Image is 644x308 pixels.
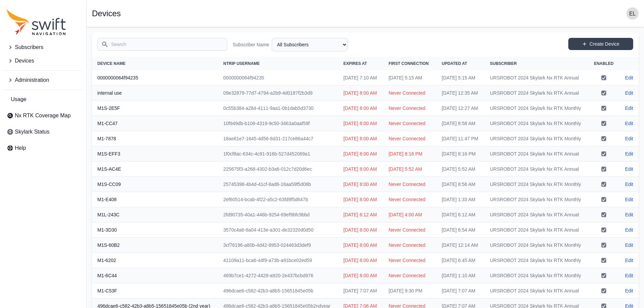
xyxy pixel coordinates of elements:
[4,93,82,106] a: Usage
[92,101,218,116] th: M1S-2E5F
[484,101,588,116] td: URSROBOT 2024 Skylark Nx RTK Monthly
[218,101,338,116] td: 0c55b384-a284-4111-9aa1-0b1dab5d3730
[338,192,383,207] td: [DATE] 8:00 AM
[625,120,633,127] a: Edit
[484,177,588,192] td: URSROBOT 2024 Skylark Nx RTK Monthly
[436,283,484,299] td: [DATE] 7:07 AM
[218,57,338,70] th: NTRIP Username
[92,162,218,177] th: M1S-AC4E
[484,131,588,146] td: URSROBOT 2024 Skylark Nx RTK Monthly
[15,43,43,51] span: Subscribers
[383,177,436,192] td: Never Connected
[218,86,338,101] td: 09e32879-77d7-4794-a2b9-4d0187f2b3d9
[338,162,383,177] td: [DATE] 8:00 AM
[388,61,429,66] span: First Connection
[218,116,338,131] td: 10f949db-b108-4319-9c50-3463a0aaf59f
[92,116,218,131] th: M1-CC47
[484,192,588,207] td: URSROBOT 2024 Skylark Nx RTK Monthly
[484,268,588,283] td: URSROBOT 2024 Skylark Nx RTK Monthly
[97,38,227,51] input: Search
[625,257,633,264] a: Edit
[625,135,633,142] a: Edit
[484,146,588,162] td: URSROBOT 2024 Skylark Nx RTK Annual
[92,131,218,146] th: M1-7878
[484,207,588,222] td: URSROBOT 2024 Skylark Nx RTK Annual
[625,90,633,96] a: Edit
[4,73,82,87] button: Administration
[218,177,338,192] td: 25745398-4b4d-41cf-8ad6-16aa59f5d08b
[338,207,383,222] td: [DATE] 6:12 AM
[436,131,484,146] td: [DATE] 11:47 PM
[436,222,484,238] td: [DATE] 6:54 AM
[436,116,484,131] td: [DATE] 8:58 AM
[383,268,436,283] td: Never Connected
[92,192,218,207] th: M1-E408
[383,131,436,146] td: Never Connected
[11,95,26,103] span: Usage
[92,268,218,283] th: M1-6C44
[484,283,588,299] td: URSROBOT 2024 Skylark Nx RTK Annual
[625,105,633,112] a: Edit
[338,116,383,131] td: [DATE] 8:00 AM
[625,74,633,81] a: Edit
[338,131,383,146] td: [DATE] 8:00 AM
[338,86,383,101] td: [DATE] 8:00 AM
[338,238,383,253] td: [DATE] 8:00 AM
[92,57,218,70] th: Device Name
[218,207,338,222] td: 2fd90735-40a1-446b-9254-69ef9bfc9bbd
[92,177,218,192] th: M1S-CC09
[568,38,633,50] a: Create Device
[92,146,218,162] th: M1S-EFF3
[218,222,338,238] td: 3570c4a6-6a04-413e-a301-de32320d0d50
[338,283,383,299] td: [DATE] 7:07 AM
[92,222,218,238] th: M1-3D30
[92,238,218,253] th: M1S-60B2
[338,222,383,238] td: [DATE] 8:00 AM
[338,70,383,86] td: [DATE] 7:10 AM
[436,177,484,192] td: [DATE] 8:56 AM
[436,268,484,283] td: [DATE] 1:10 AM
[272,38,348,51] select: Subscriber
[383,283,436,299] td: [DATE] 9:30 PM
[4,109,82,122] a: Nx RTK Coverage Map
[218,162,338,177] td: 225675f3-a268-4302-b3a6-012c7d20d6ec
[383,222,436,238] td: Never Connected
[383,146,436,162] td: [DATE] 8:16 PM
[4,125,82,139] a: Skylark Status
[92,70,218,86] th: 0000000064f94235
[436,238,484,253] td: [DATE] 12:14 AM
[484,116,588,131] td: URSROBOT 2024 Skylark Nx RTK Monthly
[383,101,436,116] td: Never Connected
[436,70,484,86] td: [DATE] 5:15 AM
[233,41,269,48] label: Subscriber Name
[383,207,436,222] td: [DATE] 4:00 AM
[338,253,383,268] td: [DATE] 8:00 AM
[338,268,383,283] td: [DATE] 8:00 AM
[484,222,588,238] td: URSROBOT 2024 Skylark Nx RTK Annual
[218,238,338,253] td: 3cf76196-a80b-4d42-8953-024463d3def9
[625,150,633,157] a: Edit
[625,287,633,294] a: Edit
[218,192,338,207] td: 2ef60514-bcab-4f22-a5c2-63fd9f5d647b
[436,162,484,177] td: [DATE] 5:52 AM
[218,268,338,283] td: 469b7ce1-4272-4428-a920-2e437bcbd976
[218,131,338,146] td: 18ae61e7-1645-4d56-8d31-217ce86a44c7
[338,177,383,192] td: [DATE] 8:00 AM
[4,54,82,68] button: Devices
[92,86,218,101] th: internal use
[484,70,588,86] td: URSROBOT 2024 Skylark Nx RTK Annual
[626,7,639,20] img: user photo
[484,162,588,177] td: URSROBOT 2024 Skylark Nx RTK Annual
[92,253,218,268] th: M1-6202
[436,207,484,222] td: [DATE] 6:12 AM
[15,76,49,84] span: Administration
[218,70,338,86] td: 0000000064f94235
[383,238,436,253] td: Never Connected
[625,272,633,279] a: Edit
[383,70,436,86] td: [DATE] 5:15 AM
[625,181,633,188] a: Edit
[338,101,383,116] td: [DATE] 8:00 AM
[383,116,436,131] td: Never Connected
[436,192,484,207] td: [DATE] 1:33 AM
[343,61,367,66] span: Expires At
